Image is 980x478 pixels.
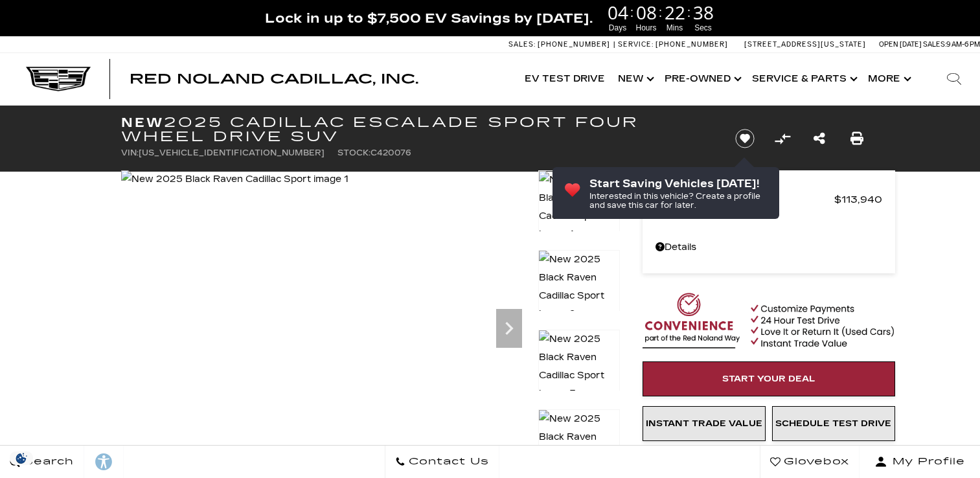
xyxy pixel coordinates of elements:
a: Close [958,6,974,22]
a: Schedule Test Drive [772,406,895,441]
a: Print this New 2025 Cadillac Escalade Sport Four Wheel Drive SUV [850,130,863,148]
span: VIN: [121,148,139,157]
button: Save vehicle [731,128,759,149]
span: MSRP [655,190,834,209]
span: Red Noland Cadillac, Inc. [130,71,418,87]
a: MSRP $113,940 [655,190,882,209]
button: Compare Vehicle [773,129,792,148]
span: Stock: [337,148,370,157]
span: Service: [618,40,654,49]
span: Lock in up to $7,500 EV Savings by [DATE]. [265,10,593,27]
span: Contact Us [405,453,489,471]
span: My Profile [887,453,965,471]
a: Contact Us [385,446,499,478]
img: Cadillac Dark Logo with Cadillac White Text [26,67,91,91]
a: Glovebox [760,446,860,478]
button: Open user profile menu [860,446,980,478]
div: (13) Photos [131,435,211,466]
a: Sales: [PHONE_NUMBER] [508,41,613,48]
span: Start Your Deal [722,374,815,384]
span: C420076 [370,148,411,157]
span: [PHONE_NUMBER] [538,40,610,49]
a: [STREET_ADDRESS][US_STATE] [744,40,866,49]
span: [PHONE_NUMBER] [655,40,728,49]
span: 08 [634,3,659,21]
a: Service & Parts [746,53,861,105]
section: Click to Open Cookie Consent Modal [6,451,36,465]
span: Sales: [923,40,946,49]
a: EV Test Drive [518,53,611,105]
a: Instant Trade Value [643,406,766,441]
span: 04 [606,3,630,21]
img: New 2025 Black Raven Cadillac Sport image 2 [538,250,620,324]
a: Details [655,238,882,256]
span: Hours [634,22,659,34]
img: Opt-Out Icon [6,451,36,465]
img: New 2025 Black Raven Cadillac Sport image 1 [121,170,348,188]
span: [US_VEHICLE_IDENTIFICATION_NUMBER] [139,148,325,157]
span: 9 AM-6 PM [946,40,980,49]
span: : [630,3,634,22]
h1: 2025 Cadillac Escalade Sport Four Wheel Drive SUV [121,115,714,144]
span: Secs [691,22,716,34]
span: Schedule Test Drive [775,418,891,429]
div: Next [496,309,522,348]
a: Share this New 2025 Cadillac Escalade Sport Four Wheel Drive SUV [814,130,825,148]
a: Start Your Deal [643,361,895,396]
span: Glovebox [781,453,849,471]
span: : [687,3,691,22]
span: 22 [663,3,687,21]
span: 38 [691,3,716,21]
span: : [659,3,663,22]
a: Pre-Owned [658,53,746,105]
img: New 2025 Black Raven Cadillac Sport image 1 [538,170,620,244]
a: New [611,53,658,105]
span: Instant Trade Value [646,418,762,429]
strong: New [121,115,164,130]
button: More [861,53,915,105]
span: Sales: [508,40,536,49]
img: New 2025 Black Raven Cadillac Sport image 3 [538,330,620,404]
a: Service: [PHONE_NUMBER] [613,41,731,48]
span: Mins [663,22,687,34]
span: Open [DATE] [879,40,922,49]
span: Days [606,22,630,34]
a: Red Noland Cadillac, Inc. [130,73,418,85]
span: $113,940 [834,190,882,209]
span: Search [20,453,74,471]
